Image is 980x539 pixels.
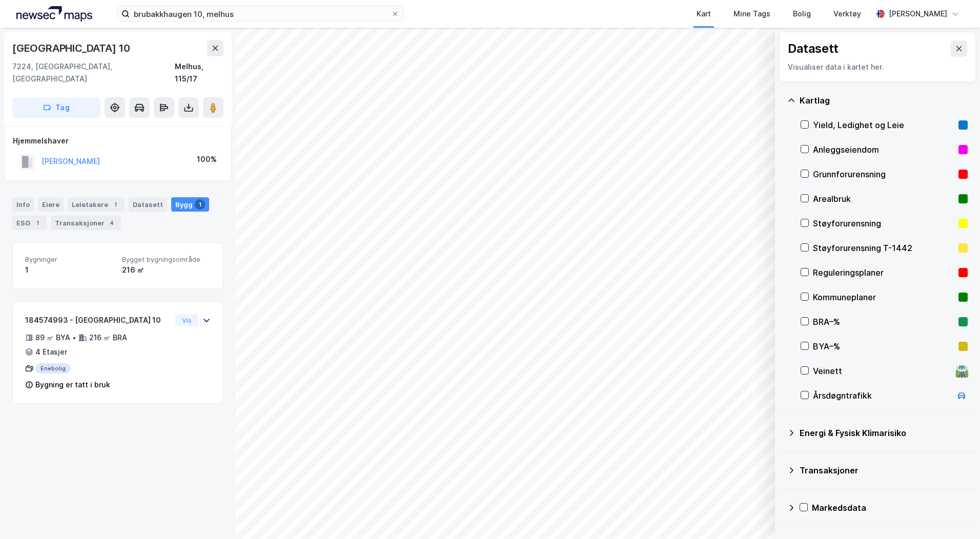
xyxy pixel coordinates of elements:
div: Anleggseiendom [813,143,954,156]
div: Eiere [38,197,64,212]
div: 1 [32,218,43,228]
div: Årsdøgntrafikk [813,389,951,402]
div: Grunnforurensning [813,168,954,180]
div: Datasett [129,197,167,212]
div: Melhus, 115/17 [175,60,223,85]
div: Kartlag [800,94,968,107]
div: [PERSON_NAME] [889,8,947,20]
div: Kommuneplaner [813,291,954,303]
div: 1 [25,264,114,276]
button: Vis [175,314,198,326]
input: Søk på adresse, matrikkel, gårdeiere, leietakere eller personer [130,6,391,22]
div: 4 Etasjer [35,346,67,358]
div: 1 [110,199,120,210]
div: ESG [12,216,47,230]
div: Kart [697,8,711,20]
div: Datasett [788,40,839,57]
div: 1 [195,199,205,210]
span: Bygninger [25,255,114,264]
div: BRA–% [813,316,954,328]
div: Veinett [813,365,951,377]
div: 216 ㎡ [122,264,211,276]
div: 100% [197,153,217,165]
div: 184574993 - [GEOGRAPHIC_DATA] 10 [25,314,171,326]
div: BYA–% [813,340,954,353]
div: Hjemmelshaver [13,135,223,147]
div: Bolig [793,8,811,20]
div: Transaksjoner [51,216,121,230]
div: 🛣️ [955,364,969,378]
div: Info [12,197,34,212]
div: 7224, [GEOGRAPHIC_DATA], [GEOGRAPHIC_DATA] [12,60,175,85]
div: 4 [107,218,117,228]
div: Bygg [171,197,209,212]
div: 216 ㎡ BRA [89,331,127,344]
iframe: Chat Widget [929,490,980,539]
button: Tag [12,97,100,118]
div: Støyforurensning T-1442 [813,242,954,254]
div: Leietakere [68,197,125,212]
div: Støyforurensning [813,217,954,230]
div: Reguleringsplaner [813,266,954,279]
div: Bygning er tatt i bruk [35,379,110,391]
div: 89 ㎡ BYA [35,331,70,344]
div: Transaksjoner [800,464,968,476]
span: Bygget bygningsområde [122,255,211,264]
div: [GEOGRAPHIC_DATA] 10 [12,40,132,56]
div: Visualiser data i kartet her. [788,61,967,73]
div: Mine Tags [733,8,770,20]
div: Kontrollprogram for chat [929,490,980,539]
div: Yield, Ledighet og Leie [813,119,954,131]
div: Energi & Fysisk Klimarisiko [800,427,968,439]
div: Markedsdata [812,502,968,514]
div: Verktøy [833,8,861,20]
div: Arealbruk [813,193,954,205]
div: • [72,334,76,342]
img: logo.a4113a55bc3d86da70a041830d287a7e.svg [16,6,92,22]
